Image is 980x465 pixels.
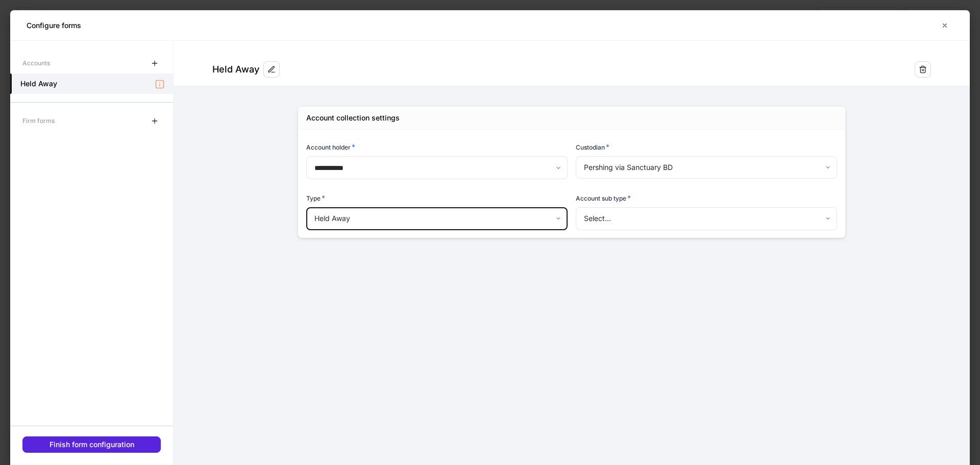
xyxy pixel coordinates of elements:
h6: Custodian [576,142,609,152]
div: Select... [576,207,837,230]
div: Held Away [212,63,259,76]
a: Held Away [10,74,173,94]
div: Finish form configuration [50,441,134,448]
div: Accounts [22,54,50,72]
div: Pershing via Sanctuary BD [576,156,837,179]
div: Firm forms [22,112,55,130]
button: Finish form configuration [22,436,161,453]
h6: Account holder [306,142,355,152]
h5: Configure forms [27,20,81,31]
h6: Type [306,193,325,203]
h5: Held Away [20,79,57,89]
h6: Account sub type [576,193,631,203]
div: Account collection settings [306,113,400,123]
div: Held Away [306,207,567,230]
